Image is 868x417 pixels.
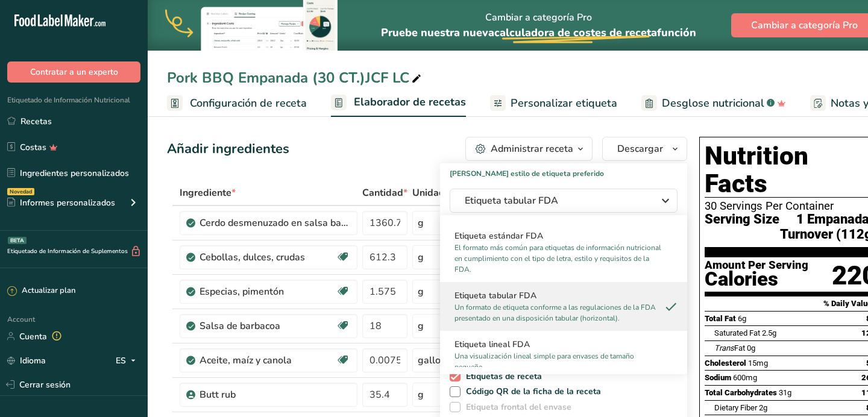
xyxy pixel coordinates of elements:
a: Desglose nutricional [641,90,786,117]
span: Desglose nutricional [662,95,764,111]
a: Configuración de receta [167,90,307,117]
button: Descargar [602,137,687,161]
div: Salsa de barbacoa [200,319,336,333]
div: BETA [8,237,27,244]
div: Amount Per Serving [705,260,808,271]
div: ES [116,353,140,368]
span: Etiqueta tabular FDA [465,193,646,208]
button: Administrar receta [465,137,593,161]
div: g [418,216,424,230]
span: Sodium [705,373,731,382]
span: Cambiar a categoría Pro [751,18,858,33]
span: Cantidad [362,186,407,200]
p: Un formato de etiqueta conforme a las regulaciones de la FDA presentado en una disposición tabula... [454,302,662,324]
span: Dietary Fiber [714,403,757,412]
p: Una visualización lineal simple para envases de tamaño pequeño. [454,351,662,372]
div: Actualizar plan [7,285,75,297]
span: 2.5g [762,328,776,337]
span: 31g [779,388,791,397]
div: Cerdo desmenuzado en salsa barbacoa [200,216,350,230]
span: Elaborador de recetas [354,94,466,110]
span: 600mg [733,373,757,382]
span: Serving Size [705,212,779,242]
span: Fat [714,343,745,353]
div: g [418,387,424,402]
button: Contratar a un experto [7,61,140,83]
div: g [418,284,424,299]
span: Configuración de receta [190,95,307,111]
a: Personalizar etiqueta [490,90,617,117]
span: Unidad [412,186,449,200]
div: Pork BBQ Empanada (30 CT.)JCF LC [167,67,424,89]
span: Personalizar etiqueta [511,95,617,111]
div: Butt rub [200,387,350,402]
span: Etiqueta frontal del envase [461,402,572,413]
h1: [PERSON_NAME] estilo de etiqueta preferido [440,163,687,179]
span: 15mg [748,359,768,368]
span: Total Carbohydrates [705,388,777,397]
span: Código QR de la ficha de la receta [461,386,602,397]
span: Descargar [617,142,663,156]
div: g [418,319,424,333]
span: Total Fat [705,314,736,323]
div: Informes personalizados [7,196,115,209]
span: Saturated Fat [714,328,760,337]
a: Elaborador de recetas [331,89,466,118]
div: gallon [418,353,446,368]
span: Etiquetas de receta [461,371,542,382]
span: Cholesterol [705,359,746,368]
span: 6g [738,314,746,323]
span: 2g [759,403,767,412]
div: Cambiar a categoría Pro [381,1,696,51]
h2: Etiqueta estándar FDA [454,230,673,242]
h2: Etiqueta lineal FDA [454,338,673,351]
span: Ingrediente [180,186,236,200]
div: Añadir ingredientes [167,139,289,159]
div: Cebollas, dulces, crudas [200,250,336,265]
div: g [418,250,424,265]
span: calculadora de costes de receta [494,25,657,40]
div: Administrar receta [491,142,573,156]
span: Pruebe nuestra nueva función [381,25,696,40]
i: Trans [714,343,734,353]
span: 0g [747,343,755,353]
button: Etiqueta tabular FDA [450,189,678,213]
h2: Etiqueta tabular FDA [454,289,673,302]
div: Novedad [7,188,34,195]
div: Aceite, maíz y canola [200,353,336,368]
iframe: Intercom live chat [827,376,856,405]
a: Idioma [7,350,46,371]
div: Especias, pimentón [200,284,336,299]
div: Calories [705,271,808,288]
p: El formato más común para etiquetas de información nutricional en cumplimiento con el tipo de let... [454,242,662,275]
